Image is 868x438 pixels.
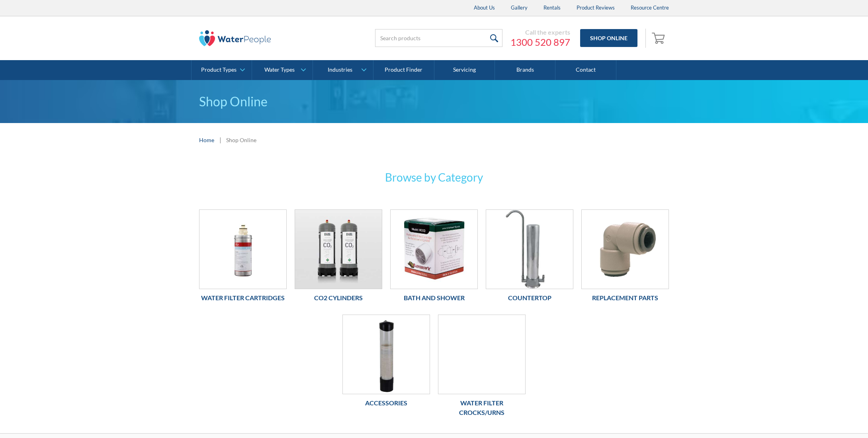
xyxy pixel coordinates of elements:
div: Product Types [201,66,237,73]
input: Search products [375,29,502,47]
div: Call the experts [510,28,570,36]
h3: Browse by Category [279,169,589,186]
a: Contact [555,60,616,80]
a: Product Types [192,60,252,80]
div: | [218,135,222,145]
img: Countertop [486,210,573,289]
a: Brands [495,60,555,80]
h6: Replacement Parts [581,293,669,303]
div: Water Types [264,66,295,73]
div: Shop Online [226,136,256,144]
img: Water Filter Cartridges [199,210,286,289]
img: shopping cart [652,31,667,44]
img: The Water People [199,30,271,46]
img: Bath and Shower [391,210,477,289]
div: Industries [328,66,352,73]
h6: Accessories [342,398,430,408]
a: Water Types [252,60,312,80]
a: Servicing [434,60,495,80]
h1: Shop Online [199,92,669,111]
a: CountertopCountertop [486,209,573,307]
a: Open cart [650,29,669,48]
h6: Water Filter Crocks/Urns [438,398,526,417]
h6: Bath and Shower [390,293,478,303]
img: Co2 Cylinders [295,210,382,289]
a: Home [199,136,214,144]
a: Replacement PartsReplacement Parts [581,209,669,307]
a: Co2 CylindersCo2 Cylinders [295,209,382,307]
a: 1300 520 897 [510,36,570,48]
a: Industries [313,60,373,80]
img: Replacement Parts [582,210,669,289]
h6: Water Filter Cartridges [199,293,287,303]
a: Water Filter Crocks/UrnsWater Filter Crocks/Urns [438,315,526,421]
a: Product Finder [373,60,434,80]
a: Water Filter CartridgesWater Filter Cartridges [199,209,287,307]
img: Accessories [343,315,430,394]
a: Bath and ShowerBath and Shower [390,209,478,307]
a: Shop Online [580,29,637,47]
h6: Co2 Cylinders [295,293,382,303]
h6: Countertop [486,293,573,303]
a: AccessoriesAccessories [342,315,430,412]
